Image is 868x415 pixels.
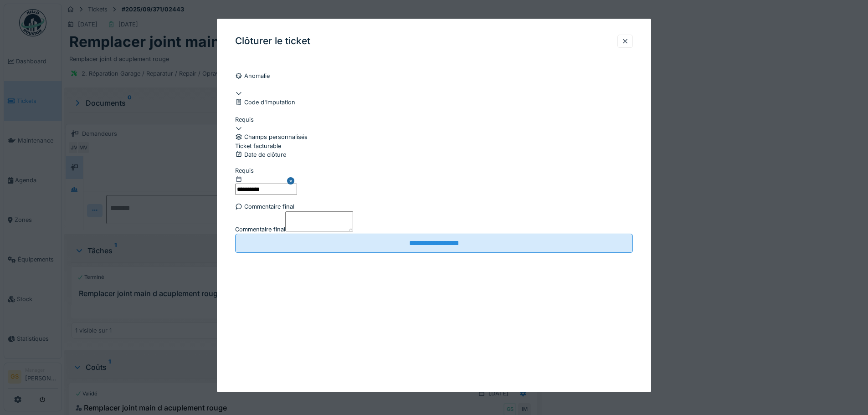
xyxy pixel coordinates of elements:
[235,36,310,47] h3: Clôturer le ticket
[235,225,285,234] label: Commentaire final
[235,72,633,80] div: Anomalie
[235,98,633,107] div: Code d'imputation
[235,150,633,159] div: Date de clôture
[287,166,297,195] button: Close
[235,141,281,150] div: Ticket facturable
[235,133,633,141] div: Champs personnalisés
[235,202,633,211] div: Commentaire final
[235,166,297,175] div: Requis
[235,115,633,124] div: Requis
